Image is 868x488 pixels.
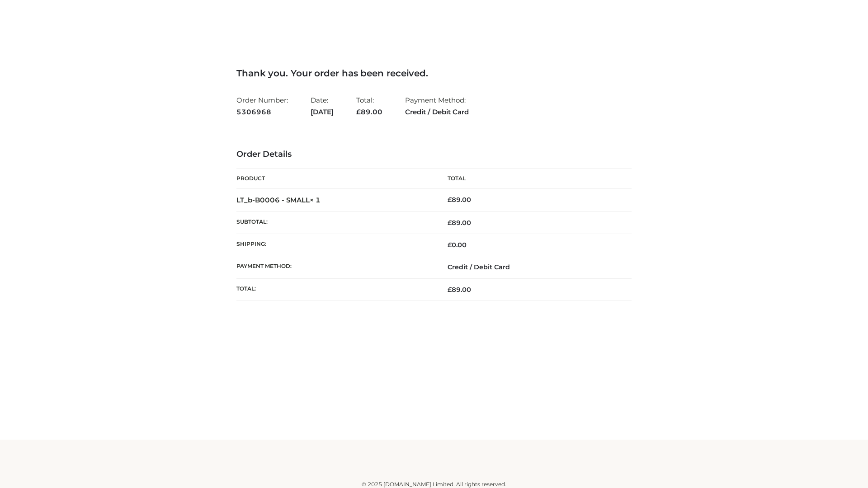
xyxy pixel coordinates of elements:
th: Payment method: [236,256,434,278]
h3: Order Details [236,150,632,160]
span: 89.00 [356,108,382,116]
th: Total: [236,278,434,300]
span: £ [356,108,361,116]
li: Payment Method: [405,92,469,120]
li: Date: [311,92,334,120]
li: Order Number: [236,92,288,120]
li: Total: [356,92,382,120]
th: Shipping: [236,234,434,256]
span: £ [448,286,452,294]
span: £ [448,196,452,204]
td: Credit / Debit Card [434,256,632,278]
span: £ [448,241,452,249]
strong: 5306968 [236,106,288,118]
bdi: 0.00 [448,241,467,249]
strong: Credit / Debit Card [405,106,469,118]
strong: LT_b-B0006 - SMALL [236,196,321,204]
bdi: 89.00 [448,196,471,204]
th: Total [434,169,632,189]
span: 89.00 [448,286,471,294]
strong: [DATE] [311,106,334,118]
strong: × 1 [310,196,321,204]
th: Product [236,169,434,189]
h3: Thank you. Your order has been received. [236,68,632,79]
span: £ [448,219,452,227]
th: Subtotal: [236,211,434,234]
span: 89.00 [448,219,471,227]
